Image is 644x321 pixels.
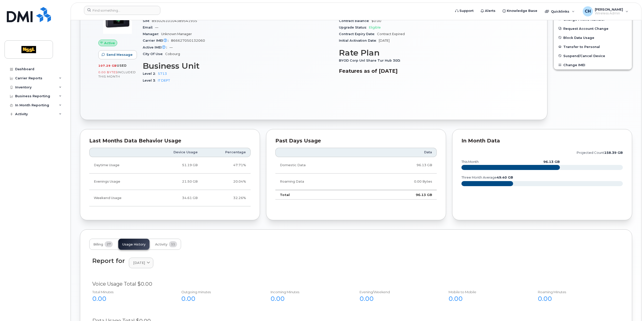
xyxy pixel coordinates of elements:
button: Transfer to Personal [554,42,632,51]
a: Support [452,6,477,16]
span: [PERSON_NAME] [595,7,623,11]
button: Block Data Usage [554,33,632,42]
span: Support [459,8,474,13]
div: Last Months Data Behavior Usage [89,138,251,143]
div: Voice Usage Total $0.00 [92,280,620,288]
td: 34.61 GB [149,190,202,206]
div: Past Days Usage [275,138,437,143]
text: three month average [461,176,513,179]
span: Level 3 [143,79,158,82]
div: 0.00 [538,294,616,303]
th: Percentage [202,148,251,157]
span: Active [104,41,115,45]
span: BYOD Corp Unl Share Tur Hub 30D [339,59,403,62]
span: Email [143,26,155,29]
span: 0.00 Bytes [98,70,118,74]
div: 0.00 [181,294,259,303]
td: 47.71% [202,157,251,174]
span: [DATE] [379,39,390,42]
div: Roaming Minutes [538,290,616,294]
tr: Friday from 6:00pm to Monday 8:00am [89,190,251,206]
span: Cobourg [165,52,180,56]
td: Total [275,190,366,200]
tspan: 158.39 GB [604,151,623,155]
div: Outgoing minutes [181,290,259,294]
td: Weekend Usage [89,190,149,206]
td: 0.00 Bytes [366,174,437,190]
div: Quicklinks [541,6,578,16]
span: 866627050132060 [171,39,205,42]
td: Domestic Data [275,157,366,174]
span: Wireless Admin [595,11,623,15]
span: SIM [143,19,152,23]
div: 0.00 [92,294,170,303]
text: projected count [577,151,623,155]
th: Device Usage [149,148,202,157]
text: 96.13 GB [543,160,560,164]
td: Roaming Data [275,174,366,190]
a: [DATE] [129,258,153,268]
td: 32.26% [202,190,251,206]
span: Carrier IMEI [143,39,171,42]
span: Level 2 [143,72,158,76]
span: [DATE] [133,260,145,265]
span: City Of Use [143,52,165,56]
tspan: 49.40 GB [497,176,513,179]
div: In Month Data [461,138,623,143]
div: Report for [92,257,125,264]
div: Mobile to Mobile [449,290,526,294]
div: Chris Haun [579,6,632,16]
a: 5713 [158,72,167,76]
td: 96.13 GB [366,157,437,174]
th: Data [366,148,437,157]
span: Upgrade Status [339,26,369,29]
td: 20.04% [202,174,251,190]
span: Activity [155,242,167,246]
div: 0.00 [271,294,348,303]
td: 96.13 GB [366,190,437,200]
span: 107.29 GB [98,64,117,67]
h3: Features as of [DATE] [339,68,529,74]
input: Find something... [84,6,160,15]
span: 11 [169,241,177,247]
h3: Rate Plan [339,48,529,57]
span: Suspend/Cancel Device [563,54,605,58]
span: Contract Expired [377,32,405,36]
h3: Business Unit [143,61,333,70]
span: Contract balance [339,19,371,23]
a: Knowledge Base [499,6,541,16]
button: Send Message [98,50,137,59]
div: Evening/Weekend [360,290,437,294]
span: Manager [143,32,161,36]
span: Contract Expiry Date [339,32,377,36]
text: this month [461,160,479,164]
td: Daytime Usage [89,157,149,174]
span: — [155,26,158,29]
span: Send Message [106,52,133,57]
button: Change IMEI [554,60,632,69]
div: Incoming Minutes [271,290,348,294]
span: CH [585,8,591,14]
span: Quicklinks [551,9,569,13]
span: used [117,64,127,67]
td: 51.19 GB [149,157,202,174]
button: Request Account Change [554,24,632,33]
span: Knowledge Base [507,8,537,13]
span: — [169,45,173,49]
span: Alerts [485,8,495,13]
span: Eligible [369,26,381,29]
td: 21.50 GB [149,174,202,190]
button: Suspend/Cancel Device [554,51,632,60]
a: IT DEPT [158,79,170,82]
td: Evenings Usage [89,174,149,190]
div: 0.00 [360,294,437,303]
tr: Weekdays from 6:00pm to 8:00am [89,174,251,190]
a: Alerts [477,6,499,16]
span: 89302610104389541935 [152,19,197,23]
span: 27 [105,241,113,247]
span: Active IMEI [143,45,169,49]
div: 0.00 [449,294,526,303]
span: Unknown Manager [161,32,192,36]
span: Initial Activation Date [339,39,379,42]
div: Total Minutes [92,290,170,294]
